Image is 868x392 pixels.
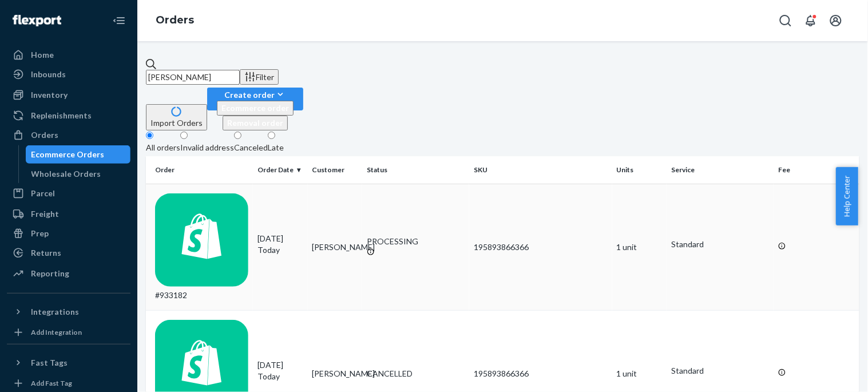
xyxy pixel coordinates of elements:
[146,104,207,130] button: Import Orders
[7,354,130,372] button: Fast Tags
[7,205,130,223] a: Freight
[268,142,284,153] div: Late
[31,149,105,160] div: Ecommerce Orders
[31,129,58,141] div: Orders
[240,69,279,85] button: Filter
[31,188,55,199] div: Parcel
[257,371,303,382] p: Today
[146,156,253,184] th: Order
[7,224,130,243] a: Prep
[367,236,465,247] div: PROCESSING
[799,9,822,32] button: Open notifications
[31,327,82,337] div: Add Integration
[31,268,69,279] div: Reporting
[180,132,188,139] input: Invalid address
[612,156,667,184] th: Units
[253,156,308,184] th: Order Date
[156,14,194,26] a: Orders
[268,132,275,139] input: Late
[31,89,68,101] div: Inventory
[217,89,294,101] div: Create order
[836,167,858,225] button: Help Center
[7,244,130,262] a: Returns
[7,303,130,321] button: Integrations
[257,233,303,256] div: [DATE]
[774,156,859,184] th: Fee
[146,4,203,37] ol: breadcrumbs
[257,244,303,256] p: Today
[13,15,61,26] img: Flexport logo
[7,46,130,64] a: Home
[31,228,49,239] div: Prep
[26,145,131,164] a: Ecommerce Orders
[155,193,248,301] div: #933182
[31,357,68,369] div: Fast Tags
[7,377,130,390] a: Add Fast Tag
[26,165,131,183] a: Wholesale Orders
[180,142,234,153] div: Invalid address
[7,65,130,84] a: Inbounds
[469,156,612,184] th: SKU
[31,306,79,318] div: Integrations
[362,156,469,184] th: Status
[774,9,797,32] button: Open Search Box
[474,241,607,253] div: 195893866366
[244,71,274,83] div: Filter
[31,168,101,180] div: Wholesale Orders
[367,368,465,379] div: CANCELLED
[108,9,130,32] button: Close Navigation
[207,88,303,110] button: Create orderEcommerce orderRemoval order
[7,264,130,283] a: Reporting
[474,368,607,379] div: 195893866366
[31,110,92,121] div: Replenishments
[7,86,130,104] a: Inventory
[31,49,54,61] div: Home
[31,247,61,259] div: Returns
[7,106,130,125] a: Replenishments
[7,326,130,339] a: Add Integration
[312,165,358,175] div: Customer
[825,9,847,32] button: Open account menu
[671,239,769,250] p: Standard
[7,126,130,144] a: Orders
[257,359,303,382] div: [DATE]
[146,142,180,153] div: All orders
[31,208,59,220] div: Freight
[667,156,774,184] th: Service
[227,118,283,128] span: Removal order
[146,70,240,85] input: Search orders
[223,116,288,130] button: Removal order
[7,184,130,203] a: Parcel
[146,132,153,139] input: All orders
[31,69,66,80] div: Inbounds
[31,378,72,388] div: Add Fast Tag
[671,365,769,377] p: Standard
[221,103,289,113] span: Ecommerce order
[308,184,363,310] td: [PERSON_NAME]
[234,142,268,153] div: Canceled
[612,184,667,310] td: 1 unit
[234,132,241,139] input: Canceled
[217,101,294,116] button: Ecommerce order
